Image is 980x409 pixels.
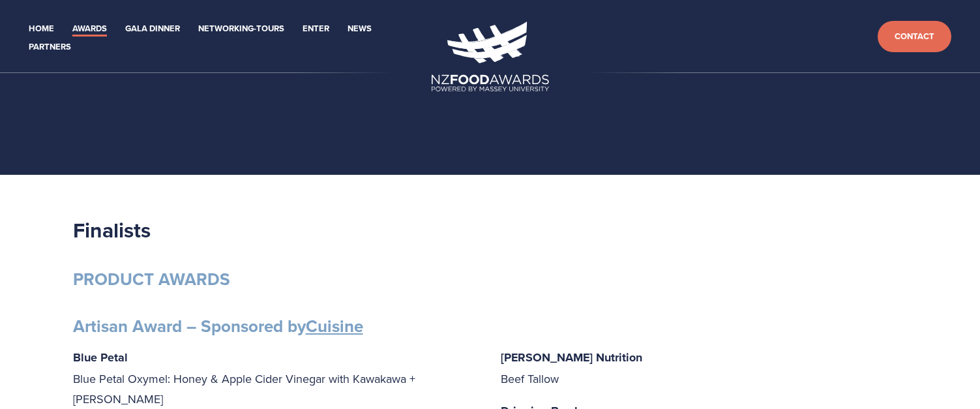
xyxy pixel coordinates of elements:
[73,215,151,245] strong: Finalists
[73,267,230,292] strong: PRODUCT AWARDS
[501,347,908,389] p: Beef Tallow
[73,314,363,339] strong: Artisan Award – Sponsored by
[73,349,128,366] strong: Blue Petal
[29,40,71,55] a: Partners
[72,22,107,37] a: Awards
[198,22,284,37] a: Networking-Tours
[29,22,54,37] a: Home
[501,349,642,366] strong: [PERSON_NAME] Nutrition
[348,22,372,37] a: News
[125,22,180,37] a: Gala Dinner
[303,22,329,37] a: Enter
[306,314,363,339] a: Cuisine
[878,21,951,53] a: Contact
